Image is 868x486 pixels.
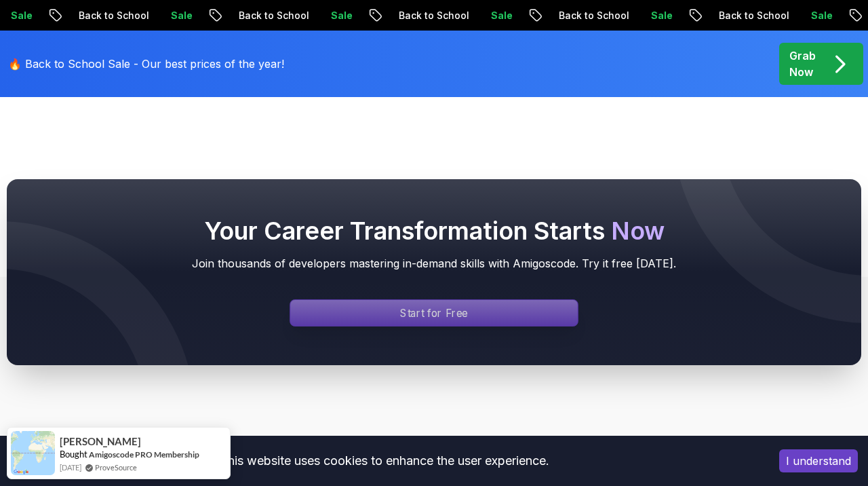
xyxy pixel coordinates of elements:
[60,449,87,460] span: Bought
[154,9,197,22] p: Sale
[382,9,474,22] p: Back to School
[89,449,199,460] a: Amigoscode PRO Membership
[611,216,665,246] span: Now
[10,446,759,476] div: This website uses cookies to enhance the user experience.
[290,299,578,326] a: Signin page
[34,255,834,272] p: Join thousands of developers mastering in-demand skills with Amigoscode. Try it free [DATE].
[400,305,468,321] p: Start for Free
[794,9,837,22] p: Sale
[11,431,55,475] img: provesource social proof notification image
[789,48,816,80] p: Grab Now
[779,449,858,472] button: Accept cookies
[60,436,141,447] span: [PERSON_NAME]
[314,9,357,22] p: Sale
[474,9,517,22] p: Sale
[634,9,677,22] p: Sale
[222,9,314,22] p: Back to School
[62,9,154,22] p: Back to School
[95,462,137,473] a: ProveSource
[60,462,81,473] span: [DATE]
[34,217,834,244] h2: Your Career Transformation Starts
[702,9,794,22] p: Back to School
[542,9,634,22] p: Back to School
[8,56,284,72] p: 🔥 Back to School Sale - Our best prices of the year!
